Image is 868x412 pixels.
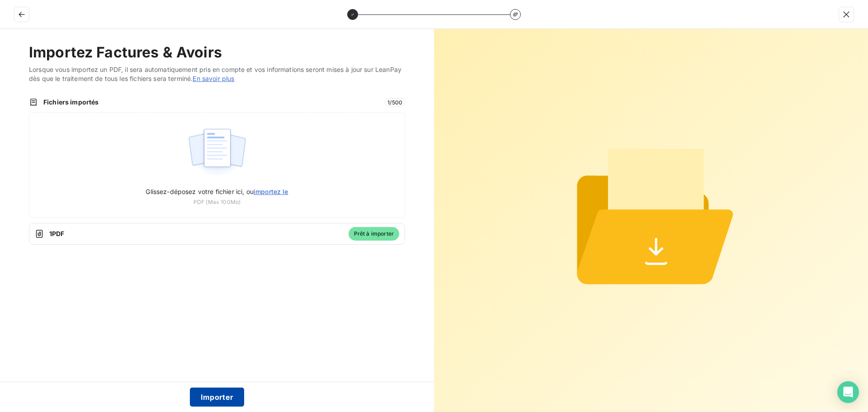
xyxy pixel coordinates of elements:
div: Open Intercom Messenger [837,381,859,403]
a: En savoir plus [193,75,234,82]
span: Fichiers importés [43,98,379,107]
span: PDF (Max 100Mo) [193,198,241,206]
img: illustration [187,123,247,181]
span: Lorsque vous importez un PDF, il sera automatiquement pris en compte et vos informations seront m... [29,65,405,83]
span: 1 / 500 [385,98,405,106]
span: Glissez-déposez votre fichier ici, ou [146,188,288,195]
button: Importer [190,388,245,407]
span: importez le [254,188,288,195]
span: 1 PDF [49,229,343,238]
span: Prêt à importer [349,227,399,241]
h2: Importez Factures & Avoirs [29,43,405,62]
